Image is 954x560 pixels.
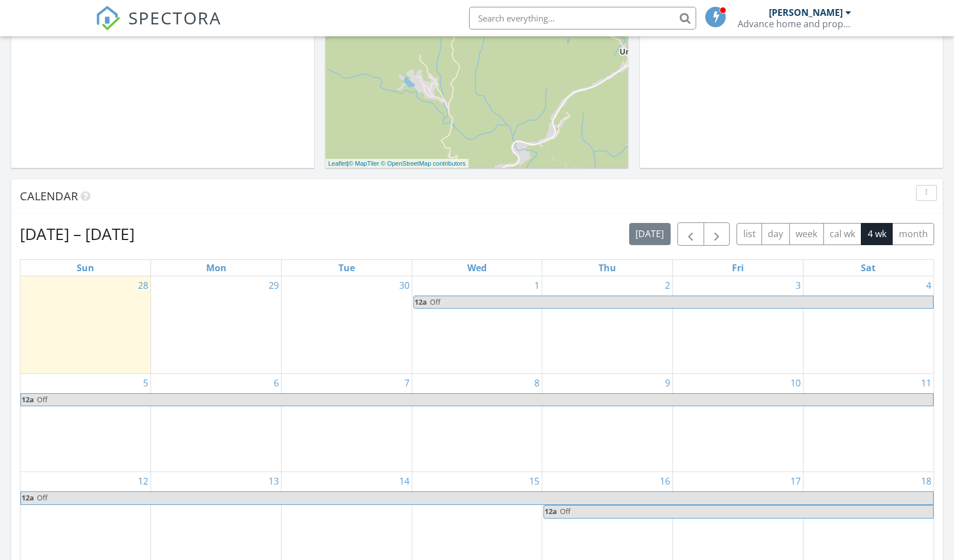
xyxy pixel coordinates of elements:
button: list [737,223,762,245]
td: Go to October 2, 2025 [542,276,673,374]
span: 12a [414,296,428,308]
a: Go to October 11, 2025 [919,374,934,392]
td: Go to October 11, 2025 [803,374,934,472]
a: Sunday [74,260,97,276]
td: Go to October 3, 2025 [673,276,804,374]
button: Next [704,222,730,246]
a: Go to October 17, 2025 [788,472,803,490]
td: Go to October 8, 2025 [412,374,542,472]
a: Go to October 18, 2025 [919,472,934,490]
button: 4 wk [861,223,893,245]
a: Friday [730,260,746,276]
a: Go to September 29, 2025 [266,276,281,294]
div: Advance home and property inspections [738,18,851,30]
td: Go to October 6, 2025 [151,374,282,472]
a: Go to October 6, 2025 [271,374,281,392]
td: Go to October 4, 2025 [803,276,934,374]
a: Monday [204,260,229,276]
a: Go to October 1, 2025 [532,276,542,294]
span: Off [430,297,441,307]
td: Go to September 28, 2025 [20,276,151,374]
div: [PERSON_NAME] [769,7,843,18]
td: Go to October 10, 2025 [673,374,804,472]
a: Thursday [596,260,618,276]
button: Previous [677,222,704,246]
button: [DATE] [629,223,671,245]
td: Go to September 30, 2025 [281,276,412,374]
button: day [761,223,790,245]
a: Go to September 28, 2025 [136,276,150,294]
td: Go to October 9, 2025 [542,374,673,472]
span: 12a [21,492,35,504]
a: Go to October 7, 2025 [402,374,412,392]
input: Search everything... [469,7,696,30]
td: Go to October 7, 2025 [281,374,412,472]
a: Go to October 4, 2025 [924,276,934,294]
a: Go to October 8, 2025 [532,374,542,392]
td: Go to October 5, 2025 [20,374,151,472]
a: Go to October 12, 2025 [136,472,150,490]
a: Go to October 15, 2025 [527,472,542,490]
div: | [325,159,468,169]
a: Wednesday [465,260,489,276]
a: Leaflet [328,160,347,167]
h2: [DATE] – [DATE] [20,222,135,245]
a: Go to October 16, 2025 [658,472,672,490]
a: © OpenStreetMap contributors [381,160,466,167]
a: Go to October 9, 2025 [663,374,672,392]
a: Go to October 3, 2025 [793,276,803,294]
a: Go to October 2, 2025 [663,276,672,294]
button: cal wk [823,223,862,245]
span: SPECTORA [128,6,221,30]
a: Saturday [859,260,878,276]
a: © MapTiler [349,160,379,167]
td: Go to September 29, 2025 [151,276,282,374]
span: 12a [544,506,558,517]
a: Go to October 5, 2025 [141,374,150,392]
button: month [892,223,934,245]
span: Calendar [20,188,78,204]
span: Off [560,506,571,516]
a: Go to October 13, 2025 [266,472,281,490]
a: Tuesday [336,260,357,276]
a: Go to October 14, 2025 [397,472,412,490]
span: Off [37,394,48,405]
a: Go to September 30, 2025 [397,276,412,294]
span: Off [37,492,48,503]
a: SPECTORA [95,15,221,39]
a: Go to October 10, 2025 [788,374,803,392]
button: week [789,223,824,245]
td: Go to October 1, 2025 [412,276,542,374]
span: 12a [21,394,35,406]
img: The Best Home Inspection Software - Spectora [95,6,120,31]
